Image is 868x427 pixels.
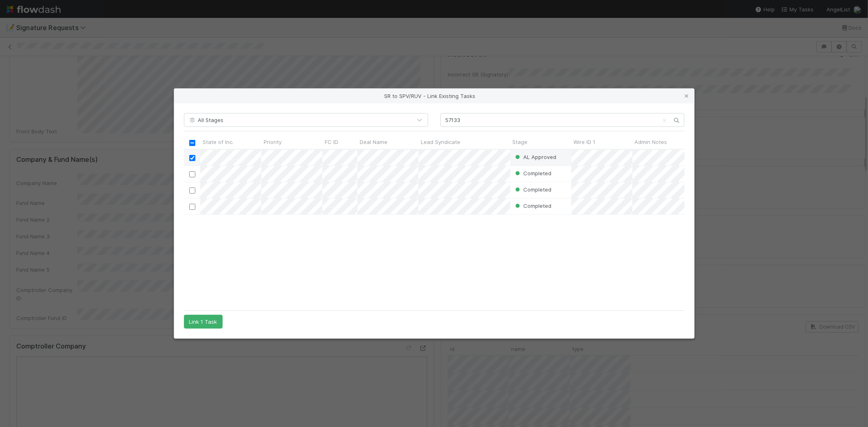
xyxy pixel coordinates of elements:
[174,89,694,103] div: SR to SPV/RUV - Link Existing Tasks
[513,170,551,176] span: Completed
[513,202,551,210] div: Completed
[325,138,338,146] span: FC ID
[189,155,195,161] input: Toggle Row Selected
[189,187,195,194] input: Toggle Row Selected
[513,203,551,209] span: Completed
[513,154,556,160] span: AL Approved
[188,117,224,123] span: All Stages
[574,138,596,146] span: Wire ID 1
[635,138,667,146] span: Admin Notes
[440,113,684,127] input: Search
[513,169,551,177] div: Completed
[513,153,556,161] div: AL Approved
[513,186,551,193] span: Completed
[184,315,223,329] button: Link 1 Task
[203,138,234,146] span: State of Inc.
[189,140,195,146] input: Toggle All Rows Selected
[661,114,669,127] button: Clear search
[513,185,551,194] div: Completed
[189,204,195,210] input: Toggle Row Selected
[264,138,282,146] span: Priority
[360,138,387,146] span: Deal Name
[421,138,460,146] span: Lead Syndicate
[189,171,195,177] input: Toggle Row Selected
[513,138,528,146] span: Stage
